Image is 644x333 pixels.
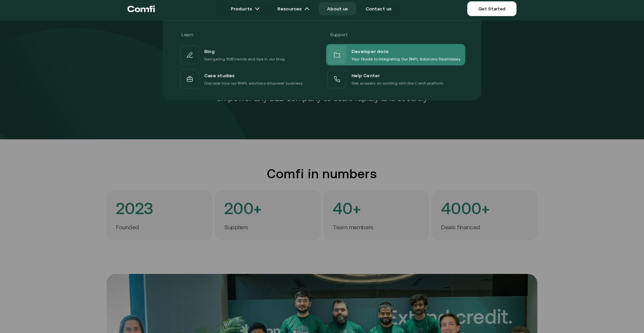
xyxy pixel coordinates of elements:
[326,44,465,65] a: Developer docsYour Guide to Integrating Our BNPL Solutions Seamlessly
[179,44,318,65] a: BlogNavigating B2B trends and tips in our blog
[204,71,235,80] span: Case studies
[319,2,356,15] a: About us
[330,32,348,37] span: Support
[204,47,215,56] span: Blog
[269,2,318,15] a: Resourcesarrow icons
[352,56,461,62] p: Your Guide to Integrating Our BNPL Solutions Seamlessly
[326,68,465,90] a: Help CenterGet answers on working with the Comfi platform.
[467,1,517,16] a: Get Started
[358,2,400,15] a: Contact us
[304,6,310,11] img: arrow icons
[223,2,268,15] a: Productsarrow icons
[181,32,193,37] span: Learn
[255,6,260,11] img: arrow icons
[352,71,380,80] span: Help Center
[204,80,303,87] p: Discover how our BNPL solutions empower business
[204,56,285,62] p: Navigating B2B trends and tips in our blog
[179,68,318,90] a: Case studiesDiscover how our BNPL solutions empower business
[352,47,388,56] span: Developer docs
[352,80,444,87] p: Get answers on working with the Comfi platform.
